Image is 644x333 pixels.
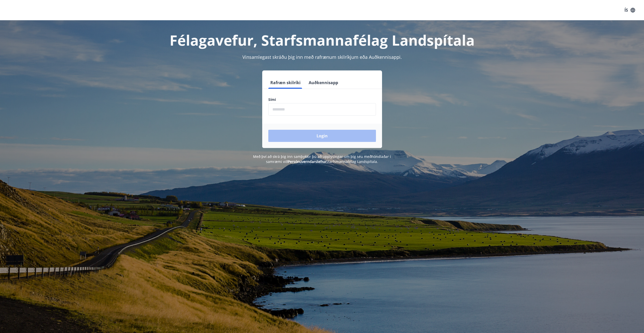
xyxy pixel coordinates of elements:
button: ÍS [622,6,638,15]
button: Auðkennisapp [307,77,340,89]
button: Rafræn skilríki [268,77,303,89]
h1: Félagavefur, Starfsmannafélag Landspítala [145,30,499,50]
a: Persónuverndarstefna [288,159,326,164]
span: Með því að skrá þig inn samþykkir þú að upplýsingar um þig séu meðhöndlaðar í samræmi við Starfsm... [253,154,391,164]
label: Sími [268,97,376,102]
span: Vinsamlegast skráðu þig inn með rafrænum skilríkjum eða Auðkennisappi. [242,54,402,60]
